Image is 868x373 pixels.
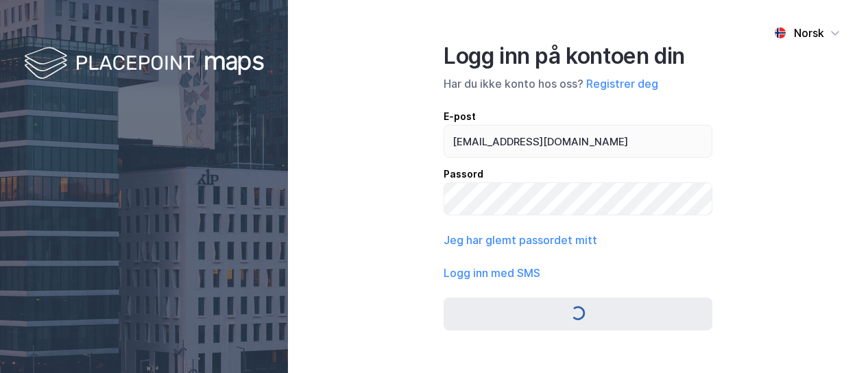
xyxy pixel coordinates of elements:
div: Norsk [794,25,824,41]
button: Registrer deg [586,75,658,92]
div: Passord [444,166,712,182]
div: Logg inn på kontoen din [444,43,712,70]
img: logo-white.f07954bde2210d2a523dddb988cd2aa7.svg [24,44,264,84]
div: Har du ikke konto hos oss? [444,75,712,92]
button: Logg inn med SMS [444,265,540,281]
div: E-post [444,108,712,125]
button: Jeg har glemt passordet mitt [444,232,597,248]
